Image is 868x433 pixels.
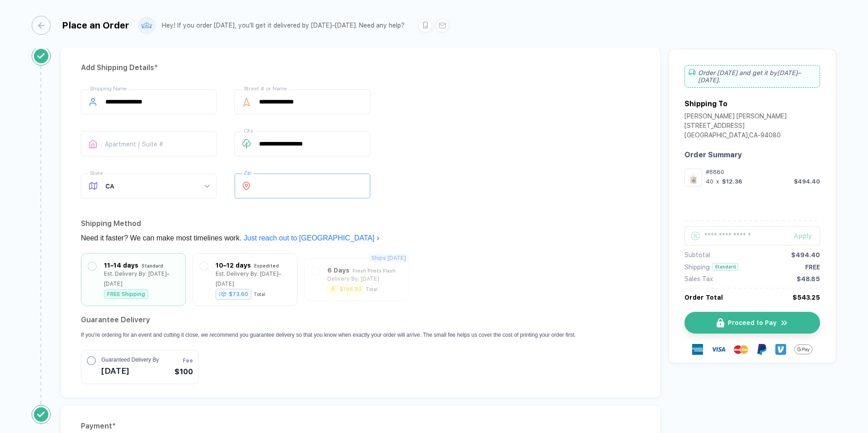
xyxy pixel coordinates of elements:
[717,318,724,328] img: icon
[81,350,199,384] button: Guaranteed Delivery By[DATE]Fee$100
[142,261,163,271] div: Standard
[794,340,812,358] img: GPay
[216,269,290,289] div: Est. Delivery By: [DATE]–[DATE]
[793,294,820,301] div: $543.25
[684,251,710,259] div: Subtotal
[684,113,787,122] div: [PERSON_NAME] [PERSON_NAME]
[175,367,193,377] span: $100
[687,171,700,184] img: c31fd943-bb7e-4f48-936a-2544c0e04052_nt_front_1756329013762.jpg
[794,232,820,240] div: Apply
[216,260,251,270] div: 10–12 days
[715,178,720,185] div: x
[712,263,738,271] div: Standard
[794,178,820,185] div: $494.40
[101,356,159,364] span: Guaranteed Delivery By
[81,313,576,327] h2: Guarantee Delivery
[684,312,820,334] button: iconProceed to Payicon
[81,61,640,75] div: Add Shipping Details
[780,319,788,327] img: icon
[81,231,640,245] div: Need it faster? We can make most timelines work.
[791,251,820,259] div: $494.40
[756,344,767,355] img: Paypal
[81,331,576,339] p: If you're ordering for an event and cutting it close, we recommend you guarantee delivery so that...
[105,174,209,198] span: CA
[734,342,748,357] img: master-card
[711,342,726,357] img: visa
[783,226,820,245] button: Apply
[244,234,380,242] a: Just reach out to [GEOGRAPHIC_DATA]
[104,260,138,270] div: 11–14 days
[254,292,265,297] div: Total
[62,20,129,31] div: Place an Order
[88,260,179,299] div: 11–14 days StandardEst. Delivery By: [DATE]–[DATE]FREE Shipping
[139,18,155,33] img: user profile
[684,264,710,271] div: Shipping
[200,260,290,299] div: 10–12 days ExpeditedEst. Delivery By: [DATE]–[DATE]$73.60Total
[775,344,786,355] img: Venmo
[162,22,405,29] div: Hey! If you order [DATE], you'll get it delivered by [DATE]–[DATE]. Need any help?
[684,132,787,141] div: [GEOGRAPHIC_DATA] , CA - 94080
[722,178,742,185] div: $12.36
[254,261,279,271] div: Expedited
[104,269,179,289] div: Est. Delivery By: [DATE]–[DATE]
[183,357,193,365] span: Fee
[684,99,727,108] div: Shipping To
[101,364,159,378] span: [DATE]
[728,319,777,326] span: Proceed to Pay
[684,294,723,301] div: Order Total
[706,169,820,175] div: #8860
[81,216,640,231] div: Shipping Method
[104,289,148,299] div: FREE Shipping
[684,65,820,88] div: Order [DATE] and get it by [DATE]–[DATE] .
[805,264,820,271] div: FREE
[216,289,251,300] div: $73.60
[684,151,820,159] div: Order Summary
[706,178,713,185] div: 40
[692,344,703,355] img: express
[684,122,787,132] div: [STREET_ADDRESS]
[797,275,820,282] div: $48.85
[684,275,713,282] div: Sales Tax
